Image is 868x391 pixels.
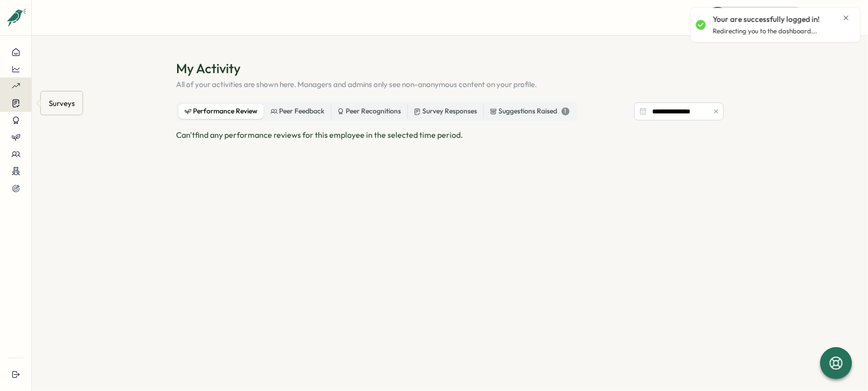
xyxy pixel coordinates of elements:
div: 1 [562,107,570,115]
div: Suggestions Raised [490,106,570,117]
span: Can't find any performance reviews for this employee in the selected time period. [177,130,464,140]
h1: My Activity [177,60,724,77]
div: Survey Responses [414,106,478,117]
div: Peer Feedback [271,106,325,117]
p: All of your activities are shown here. Managers and admins only see non-anonymous content on your... [177,79,724,90]
p: Your are successfully logged in! [713,14,820,25]
div: Surveys [47,96,77,111]
button: Quick Actions [706,6,805,28]
p: Redirecting you to the dashboard... [713,27,817,36]
div: Performance Review [185,106,258,117]
div: Peer Recognitions [337,106,401,117]
button: Close notification [842,14,850,22]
